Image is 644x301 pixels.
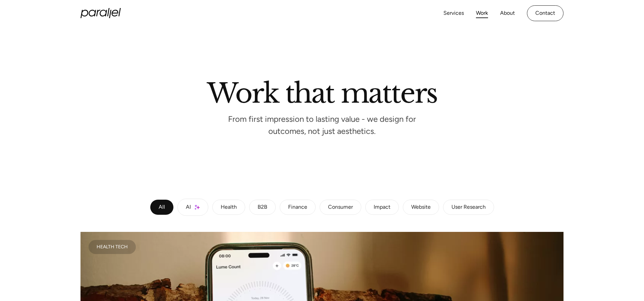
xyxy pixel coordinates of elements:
[476,8,488,18] a: Work
[80,8,121,18] a: home
[221,116,423,134] p: From first impression to lasting value - we design for outcomes, not just aesthetics.
[527,5,563,21] a: Contact
[186,205,191,209] div: AI
[328,205,353,209] div: Consumer
[258,205,267,209] div: B2B
[500,8,515,18] a: About
[221,205,237,209] div: Health
[131,80,513,103] h2: Work that matters
[411,205,431,209] div: Website
[374,205,390,209] div: Impact
[451,205,486,209] div: User Research
[159,205,165,209] div: All
[443,8,464,18] a: Services
[288,205,307,209] div: Finance
[97,245,128,249] div: Health Tech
